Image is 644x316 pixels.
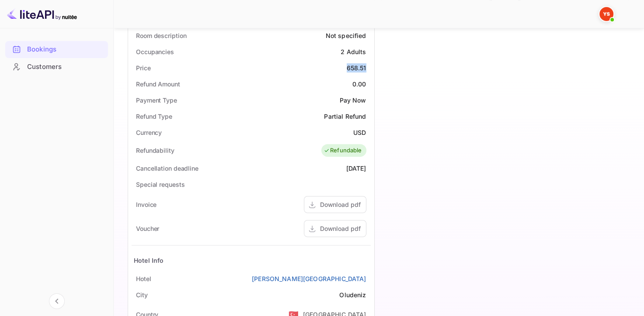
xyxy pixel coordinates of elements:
[136,31,186,40] div: Room description
[339,290,366,299] div: Oludeniz
[136,96,177,105] div: Payment Type
[5,58,108,75] a: Customers
[136,79,180,89] div: Refund Amount
[136,200,157,209] div: Invoice
[27,62,104,72] div: Customers
[352,79,366,89] div: 0.00
[320,224,361,233] div: Download pdf
[136,224,159,233] div: Voucher
[136,112,172,121] div: Refund Type
[347,63,366,72] div: 658.51
[134,256,164,265] div: Hotel Info
[136,128,162,137] div: Currency
[5,41,108,57] a: Bookings
[136,146,174,155] div: Refundability
[7,7,77,21] img: LiteAPI logo
[136,274,151,283] div: Hotel
[49,293,65,309] button: Collapse navigation
[252,274,366,283] a: [PERSON_NAME][GEOGRAPHIC_DATA]
[5,41,108,58] div: Bookings
[346,164,366,173] div: [DATE]
[136,47,174,56] div: Occupancies
[599,7,613,21] img: Yandex Support
[320,200,361,209] div: Download pdf
[136,180,184,189] div: Special requests
[341,47,366,56] div: 2 Adults
[353,128,366,137] div: USD
[324,112,366,121] div: Partial Refund
[326,31,366,40] div: Not specified
[339,96,366,105] div: Pay Now
[136,290,148,299] div: City
[324,146,362,155] div: Refundable
[136,63,151,72] div: Price
[5,58,108,76] div: Customers
[27,45,104,55] div: Bookings
[136,164,198,173] div: Cancellation deadline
